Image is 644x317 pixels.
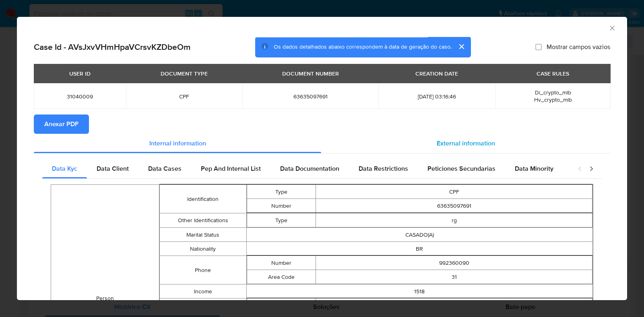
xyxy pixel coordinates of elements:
[316,185,592,199] td: CPF
[149,139,206,148] span: Internal information
[246,228,593,242] td: CASADO(A)
[280,164,339,173] span: Data Documentation
[427,164,495,173] span: Peticiones Secundarias
[247,299,316,313] td: Address
[437,139,495,148] span: External information
[148,164,182,173] span: Data Cases
[247,199,316,213] td: Number
[359,164,408,173] span: Data Restrictions
[246,284,593,299] td: 1518
[388,93,485,100] span: [DATE] 03:16:46
[34,115,89,134] button: Anexar PDF
[160,242,246,256] td: Nationality
[52,164,77,173] span: Data Kyc
[535,88,571,96] span: Di_crypto_mlb
[277,67,344,80] div: DOCUMENT NUMBER
[547,43,610,51] span: Mostrar campos vazios
[42,159,570,178] div: Detailed internal info
[160,284,246,299] td: Income
[246,242,593,256] td: BR
[34,42,191,52] h2: Case Id - AVsJxvVHmHpaVCrsvKZDbeOm
[532,67,574,80] div: CASE RULES
[515,164,553,173] span: Data Minority
[44,115,78,133] span: Anexar PDF
[136,93,233,100] span: CPF
[316,199,592,213] td: 63635097691
[247,270,316,284] td: Area Code
[534,96,572,104] span: Hv_crypto_mlb
[34,134,610,153] div: Detailed info
[160,213,246,228] td: Other Identifications
[156,67,213,80] div: DOCUMENT TYPE
[535,44,542,50] input: Mostrar campos vazios
[411,67,463,80] div: CREATION DATE
[160,185,246,213] td: Identification
[160,228,246,242] td: Marital Status
[160,299,246,313] td: Email
[201,164,261,173] span: Pep And Internal List
[452,37,471,56] button: cerrar
[160,256,246,284] td: Phone
[316,213,592,227] td: rg
[608,24,615,31] button: Fechar a janela
[17,17,627,300] div: closure-recommendation-modal
[64,67,95,80] div: USER ID
[97,164,129,173] span: Data Client
[316,256,592,270] td: 992360090
[43,93,116,100] span: 31040009
[274,43,452,51] span: Os dados detalhados abaixo correspondem à data de geração do caso.
[247,185,316,199] td: Type
[316,299,592,313] td: [EMAIL_ADDRESS][DOMAIN_NAME]
[252,93,369,100] span: 63635097691
[316,270,592,284] td: 31
[247,256,316,270] td: Number
[247,213,316,227] td: Type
